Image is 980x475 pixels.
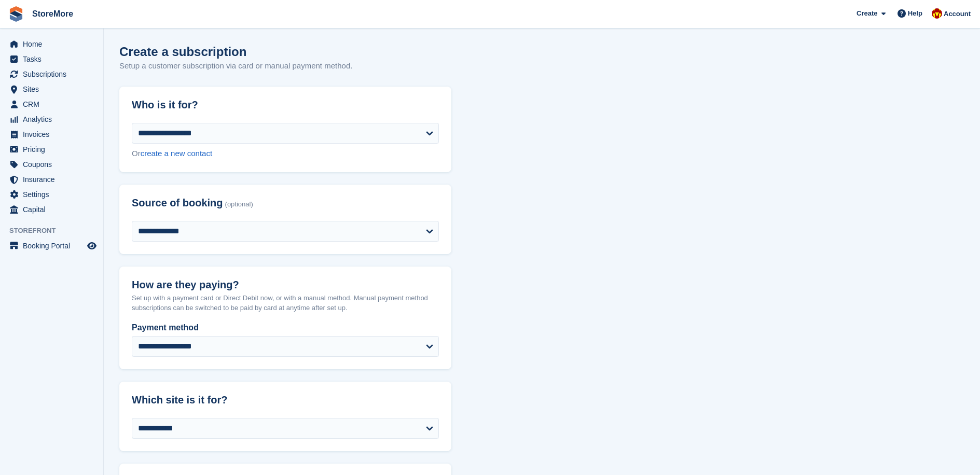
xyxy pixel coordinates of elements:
span: (optional) [225,201,253,208]
img: stora-icon-8386f47178a22dfd0bd8f6a31ec36ba5ce8667c1dd55bd0f319d3a0aa187defe.svg [8,6,24,22]
a: menu [5,142,98,157]
p: Setup a customer subscription via card or manual payment method. [119,60,352,72]
a: menu [5,239,98,253]
a: menu [5,157,98,172]
span: Coupons [23,157,85,172]
span: Home [23,37,85,51]
a: menu [5,67,98,81]
p: Set up with a payment card or Direct Debit now, or with a manual method. Manual payment method su... [132,293,439,313]
span: Sites [23,82,85,96]
h1: Create a subscription [119,45,246,59]
div: Or [132,148,439,160]
a: menu [5,52,98,66]
span: Account [944,9,971,19]
h2: How are they paying? [132,279,439,291]
span: CRM [23,97,85,111]
span: Create [857,8,877,19]
span: Help [908,8,922,19]
span: Capital [23,202,85,217]
a: menu [5,202,98,217]
a: menu [5,112,98,127]
a: menu [5,37,98,51]
span: Source of booking [132,197,223,209]
span: Insurance [23,172,85,187]
span: Analytics [23,112,85,127]
span: Settings [23,187,85,202]
a: menu [5,172,98,187]
a: StoreMore [28,5,77,22]
span: Pricing [23,142,85,157]
a: Preview store [86,240,98,252]
span: Booking Portal [23,239,85,253]
a: create a new contact [141,149,212,158]
span: Storefront [9,226,103,236]
img: Store More Team [932,8,942,19]
h2: Which site is it for? [132,394,439,406]
a: menu [5,82,98,96]
span: Subscriptions [23,67,85,81]
label: Payment method [132,322,439,334]
a: menu [5,97,98,111]
h2: Who is it for? [132,99,439,111]
span: Invoices [23,127,85,142]
a: menu [5,187,98,202]
a: menu [5,127,98,142]
span: Tasks [23,52,85,66]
